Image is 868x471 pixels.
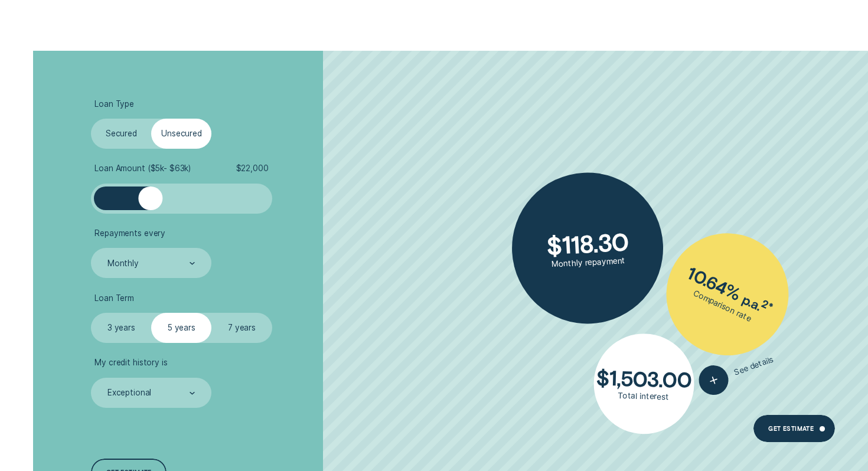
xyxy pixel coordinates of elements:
[94,293,134,303] span: Loan Term
[94,99,134,109] span: Loan Type
[753,415,835,442] a: Get Estimate
[91,313,151,343] label: 3 years
[733,355,775,378] span: See details
[91,119,151,149] label: Secured
[151,119,211,149] label: Unsecured
[695,345,778,399] button: See details
[94,163,191,174] span: Loan Amount ( $5k - $63k )
[94,358,167,368] span: My credit history is
[211,313,272,343] label: 7 years
[107,388,152,398] div: Exceptional
[107,259,139,269] div: Monthly
[236,163,269,174] span: $ 22,000
[94,228,165,238] span: Repayments every
[151,313,211,343] label: 5 years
